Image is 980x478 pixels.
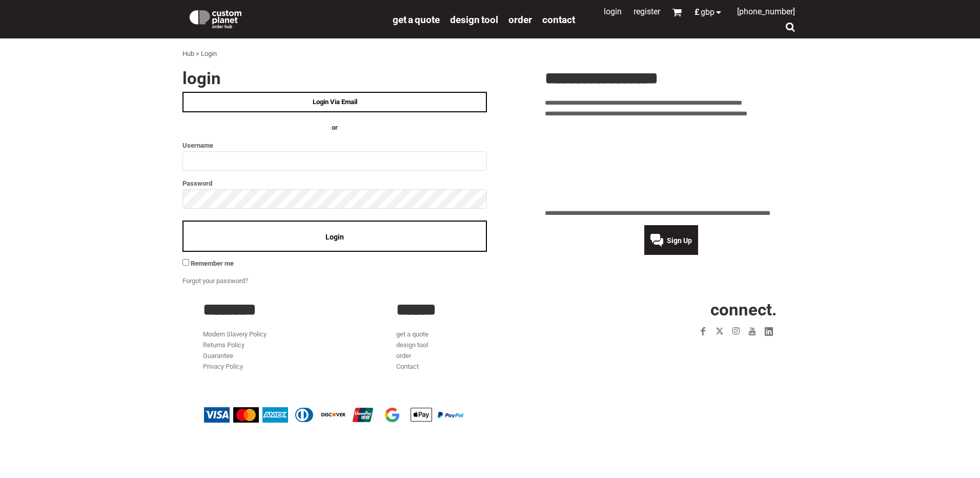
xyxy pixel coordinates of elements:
[182,92,487,112] a: Login Via Email
[450,13,498,25] a: design tool
[379,407,405,423] img: Google Pay
[393,13,440,25] a: get a quote
[182,140,487,151] label: Username
[604,7,622,16] a: Login
[396,330,428,338] a: get a quote
[182,3,387,33] a: Custom Planet
[634,7,660,16] a: Register
[313,98,357,106] span: Login Via Email
[182,177,487,189] label: Password
[636,346,777,358] iframe: Customer reviews powered by Trustpilot
[667,236,692,245] span: Sign Up
[203,330,267,338] a: Modern Slavery Policy
[182,70,487,87] h2: Login
[191,260,234,267] span: Remember me
[292,407,317,423] img: Diners Club
[450,14,498,26] span: design tool
[590,301,777,318] h2: CONNECT.
[542,13,575,25] a: Contact
[701,8,714,16] span: GBP
[396,352,411,360] a: order
[396,363,419,370] a: Contact
[201,49,217,59] div: Login
[203,341,244,349] a: Returns Policy
[262,407,288,423] img: American Express
[325,233,344,241] span: Login
[188,8,243,28] img: Custom Planet
[182,277,248,285] a: Forgot your password?
[438,412,463,418] img: PayPal
[196,49,199,59] div: >
[508,13,532,25] a: order
[695,8,701,16] span: £
[203,363,243,370] a: Privacy Policy
[737,7,795,16] span: [PHONE_NUMBER]
[409,407,434,423] img: Apple Pay
[204,407,230,423] img: Visa
[393,14,440,26] span: get a quote
[182,123,487,133] h4: OR
[508,14,532,26] span: order
[182,50,194,57] a: Hub
[542,14,575,26] span: Contact
[350,407,376,423] img: China UnionPay
[396,341,428,349] a: design tool
[203,352,233,360] a: Guarantee
[182,259,189,266] input: Remember me
[233,407,259,423] img: Mastercard
[321,407,346,423] img: Discover
[545,125,798,202] iframe: Customer reviews powered by Trustpilot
